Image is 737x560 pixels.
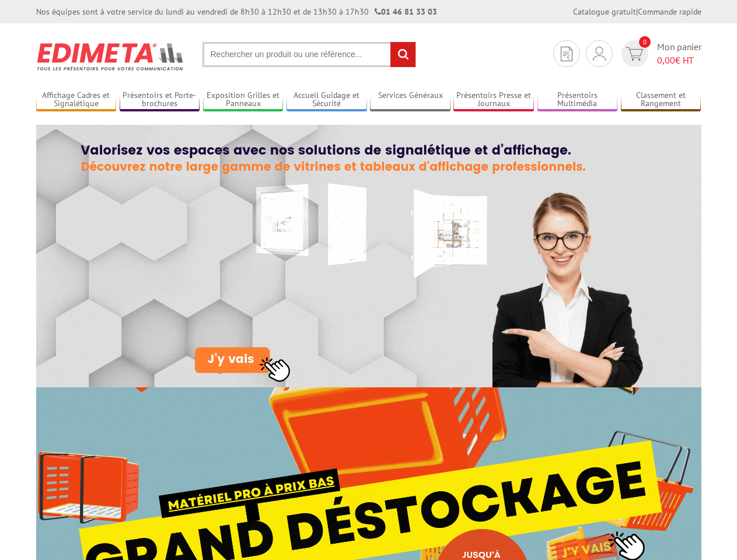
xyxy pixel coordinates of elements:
[621,90,701,110] a: Classement et Rangement
[626,47,643,61] img: devis rapide
[619,40,701,67] a: devis rapide 0 Mon panier 0,00€ HT
[203,90,284,110] a: Exposition Grilles et Panneaux
[287,90,367,110] a: Accueil Guidage et Sécurité
[537,90,618,110] a: Présentoirs Multimédia
[36,90,117,110] a: Affichage Cadres et Signalétique
[120,90,200,110] a: Présentoirs et Porte-brochures
[390,42,415,67] input: rechercher
[202,42,416,67] input: Rechercher un produit ou une référence...
[573,6,701,17] div: |
[573,6,636,17] a: Catalogue gratuit
[36,35,185,78] img: Présentoir, panneau, stand - Edimeta - PLV, affichage, mobilier bureau, entreprise
[36,6,437,17] div: Nos équipes sont à votre service du lundi au vendredi de 8h30 à 12h30 et de 13h30 à 17h30
[375,6,437,17] strong: 01 46 81 33 03
[370,90,450,110] a: Services Généraux
[639,36,651,48] span: 0
[638,6,701,17] a: Commande rapide
[657,54,675,66] span: 0,00
[593,47,606,61] img: devis rapide
[657,54,701,67] span: € HT
[453,90,534,110] a: Présentoirs Presse et Journaux
[657,40,701,67] span: Mon panier
[561,47,572,61] img: devis rapide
